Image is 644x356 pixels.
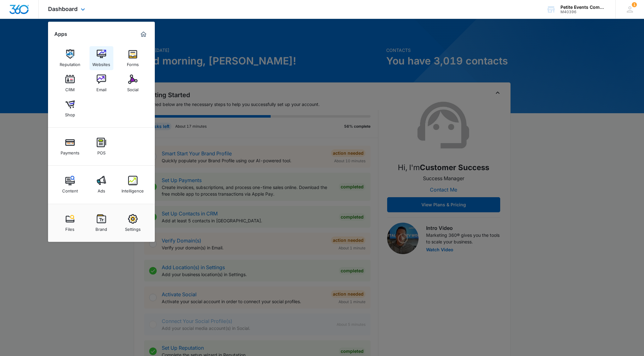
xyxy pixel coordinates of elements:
[62,185,78,193] div: Content
[127,84,138,92] div: Social
[560,5,606,10] div: account name
[89,173,113,197] a: Ads
[95,224,107,232] div: Brand
[121,71,145,95] a: Social
[121,173,145,197] a: Intelligence
[48,6,78,12] span: Dashboard
[58,173,82,197] a: Content
[92,59,110,67] div: Websites
[632,2,637,7] div: notifications count
[58,211,82,235] a: Files
[125,224,141,232] div: Settings
[560,10,606,14] div: account id
[65,109,75,117] div: Shop
[97,147,106,155] div: POS
[121,46,145,70] a: Forms
[96,84,106,92] div: Email
[58,135,82,159] a: Payments
[65,84,75,92] div: CRM
[89,46,113,70] a: Websites
[58,71,82,95] a: CRM
[122,185,144,193] div: Intelligence
[61,147,79,155] div: Payments
[98,185,105,193] div: Ads
[89,135,113,159] a: POS
[58,46,82,70] a: Reputation
[54,31,67,37] h2: Apps
[138,29,149,39] a: Marketing 360® Dashboard
[127,59,139,67] div: Forms
[121,211,145,235] a: Settings
[89,71,113,95] a: Email
[632,2,637,7] span: 1
[65,224,74,232] div: Files
[89,211,113,235] a: Brand
[58,97,82,120] a: Shop
[60,59,80,67] div: Reputation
